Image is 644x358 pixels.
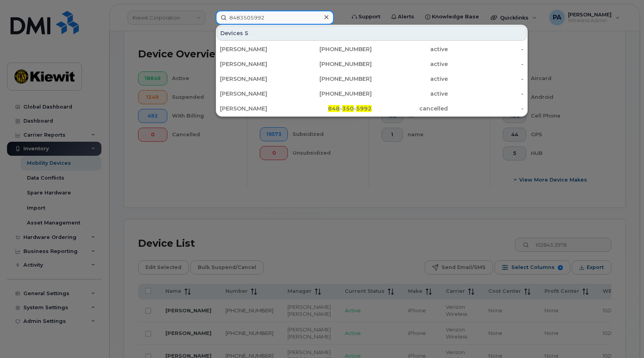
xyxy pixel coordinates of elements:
div: - [448,90,524,98]
div: [PERSON_NAME] [220,60,296,68]
a: [PERSON_NAME][PHONE_NUMBER]active- [217,72,527,86]
div: cancelled [372,105,448,112]
div: [PHONE_NUMBER] [296,60,372,68]
div: - [448,45,524,53]
div: [PHONE_NUMBER] [296,45,372,53]
span: 350 [342,105,354,112]
div: [PERSON_NAME] [220,90,296,98]
a: [PERSON_NAME][PHONE_NUMBER]active- [217,57,527,71]
div: [PERSON_NAME] [220,45,296,53]
a: [PERSON_NAME][PHONE_NUMBER]active- [217,87,527,101]
span: 848 [328,105,340,112]
div: - [448,75,524,83]
div: [PHONE_NUMBER] [296,90,372,98]
a: [PERSON_NAME]848-350-5992cancelled- [217,102,527,116]
div: - [448,105,524,112]
div: [PERSON_NAME] [220,105,296,112]
div: - [448,60,524,68]
input: Find something... [216,11,334,25]
a: [PERSON_NAME][PHONE_NUMBER]active- [217,42,527,56]
div: active [372,75,448,83]
iframe: Messenger Launcher [610,324,638,352]
div: active [372,45,448,53]
span: 5992 [356,105,372,112]
div: [PERSON_NAME] [220,75,296,83]
div: - - [296,105,372,112]
div: active [372,90,448,98]
span: 5 [245,29,248,37]
div: Devices [217,26,527,41]
div: [PHONE_NUMBER] [296,75,372,83]
div: active [372,60,448,68]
